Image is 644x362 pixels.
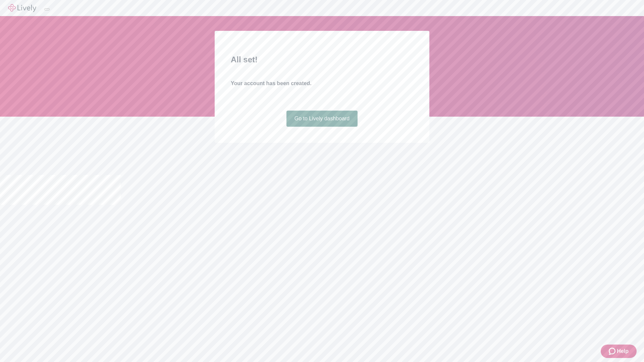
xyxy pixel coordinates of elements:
[231,54,413,66] h2: All set!
[609,347,617,355] svg: Zendesk support icon
[286,111,358,127] a: Go to Lively dashboard
[231,79,413,87] h4: Your account has been created.
[8,4,36,12] img: Lively
[617,347,629,355] span: Help
[601,345,637,358] button: Zendesk support iconHelp
[44,8,50,10] button: Log out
